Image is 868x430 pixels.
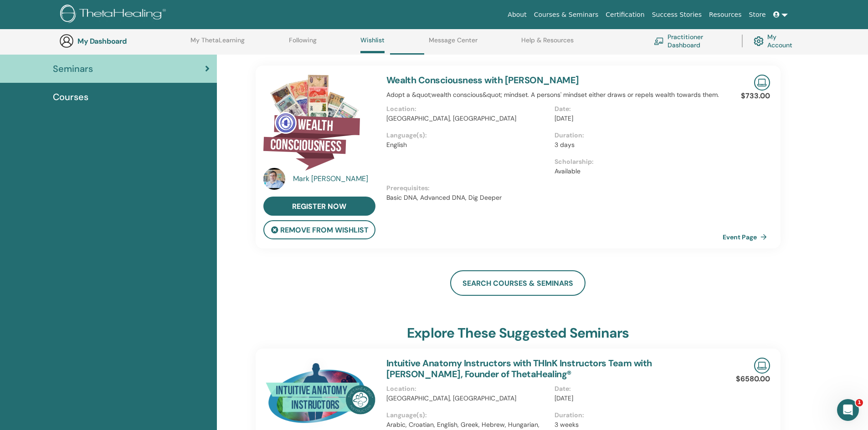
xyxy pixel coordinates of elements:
[648,6,705,23] a: Success Stories
[504,6,530,23] a: About
[736,374,770,384] p: $6580.00
[386,131,549,140] p: Language(s) :
[60,5,169,25] img: logo.png
[555,140,717,150] p: 3 days
[741,91,770,101] p: $733.00
[555,167,717,176] p: Available
[723,230,770,244] a: Event Page
[386,357,652,380] a: Intuitive Anatomy Instructors with THInK Instructors Team with [PERSON_NAME], Founder of ThetaHea...
[555,410,717,420] p: Duration :
[292,202,346,211] span: register now
[654,31,731,51] a: Practitioner Dashboard
[386,114,549,123] p: [GEOGRAPHIC_DATA], [GEOGRAPHIC_DATA]
[293,173,377,184] a: Mark [PERSON_NAME]
[555,131,717,140] p: Duration :
[837,399,859,421] iframe: Intercom live chat
[386,140,549,150] p: English
[555,157,717,167] p: Scholarship :
[407,325,629,341] h3: explore these suggested seminars
[856,399,863,406] span: 1
[754,31,800,51] a: My Account
[59,34,74,48] img: generic-user-icon.jpg
[53,62,93,76] span: Seminars
[289,36,317,51] a: Following
[555,114,717,123] p: [DATE]
[705,6,745,23] a: Resources
[386,104,549,114] p: Location :
[555,104,717,114] p: Date :
[555,420,717,430] p: 3 weeks
[386,74,579,86] a: Wealth Consciousness with [PERSON_NAME]
[429,36,478,51] a: Message Center
[386,193,723,202] p: Basic DNA, Advanced DNA, Dig Deeper
[263,197,375,216] a: register now
[745,6,770,23] a: Store
[263,168,285,190] img: default.jpg
[386,90,723,100] p: Adopt a &quot;wealth conscious&quot; mindset. A persons' mindset either draws or repels wealth to...
[521,36,574,51] a: Help & Resources
[263,220,375,239] button: remove from wishlist
[530,6,602,23] a: Courses & Seminars
[602,6,648,23] a: Certification
[360,36,385,53] a: Wishlist
[386,394,549,403] p: [GEOGRAPHIC_DATA], [GEOGRAPHIC_DATA]
[263,75,360,171] img: Wealth Consciousness
[386,384,549,394] p: Location :
[754,34,764,48] img: cog.svg
[654,37,664,45] img: chalkboard-teacher.svg
[754,358,770,374] img: Live Online Seminar
[555,384,717,394] p: Date :
[386,410,549,420] p: Language(s) :
[190,36,245,51] a: My ThetaLearning
[77,37,169,46] h3: My Dashboard
[386,183,723,193] p: Prerequisites :
[53,90,88,104] span: Courses
[754,75,770,91] img: Live Online Seminar
[450,270,586,296] a: search courses & seminars
[555,394,717,403] p: [DATE]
